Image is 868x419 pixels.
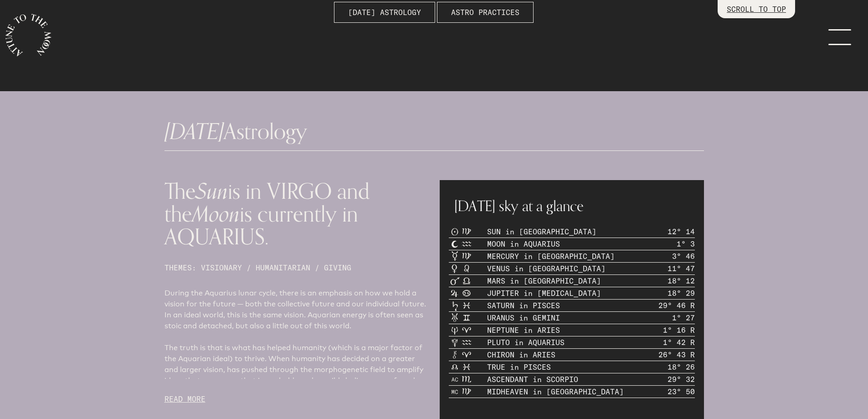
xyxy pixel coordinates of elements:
[487,362,551,372] p: TRUE in PISCES
[487,226,596,237] p: SUN in [GEOGRAPHIC_DATA]
[487,300,560,311] p: SATURN in PISCES
[164,180,429,248] h1: The is in VIRGO and the is currently in AQUARIUS.
[668,362,695,372] p: 18° 26
[164,288,429,331] p: During the Aquarius lunar cycle, there is an emphasis on how we hold a vision for the future — bo...
[672,251,695,262] p: 3° 46
[454,195,689,217] h2: [DATE] sky at a glance
[672,312,695,323] p: 1° 27
[668,263,695,274] p: 11° 47
[195,174,228,210] span: Sun
[334,2,435,23] button: [DATE] Astrology
[658,349,695,360] p: 26° 43 R
[487,349,555,360] p: CHIRON in ARIES
[668,374,695,385] p: 29° 32
[658,300,695,311] p: 29° 46 R
[487,337,565,348] p: PLUTO in AQUARIUS
[727,4,786,15] p: SCROLL TO TOP
[668,288,695,299] p: 18° 29
[164,120,704,143] h1: Astrology
[437,2,534,23] button: Astro Practices
[668,226,695,237] p: 12° 14
[487,251,615,262] p: MERCURY in [GEOGRAPHIC_DATA]
[487,325,560,336] p: NEPTUNE in ARIES
[668,275,695,286] p: 18° 12
[164,393,429,404] p: READ MORE
[164,114,224,150] span: [DATE]
[487,288,601,299] p: JUPITER in [MEDICAL_DATA]
[487,275,601,286] p: MARS in [GEOGRAPHIC_DATA]
[663,337,695,348] p: 1° 42 R
[663,325,695,336] p: 1° 16 R
[164,262,429,273] div: THEMES: VISIONARY / HUMANITARIAN / GIVING
[487,238,560,249] p: MOON in AQUARIUS
[192,197,240,233] span: Moon
[487,263,606,274] p: VENUS in [GEOGRAPHIC_DATA]
[677,238,695,249] p: 1° 3
[164,342,429,397] p: The truth is that is what has helped humanity (which is a major factor of the Aquarian ideal) to ...
[487,312,560,323] p: URANUS in GEMINI
[487,386,624,397] p: MIDHEAVEN in [GEOGRAPHIC_DATA]
[668,386,695,397] p: 23° 50
[348,7,421,18] span: [DATE] Astrology
[487,374,578,385] p: ASCENDANT in SCORPIO
[451,7,519,18] span: Astro Practices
